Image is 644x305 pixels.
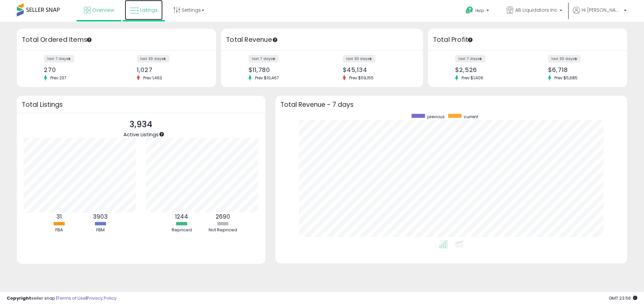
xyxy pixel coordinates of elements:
[22,35,211,45] h3: Total Ordered Items
[22,102,260,107] h3: Total Listings
[272,37,278,43] div: Tooltip anchor
[162,227,202,233] div: Repriced
[252,75,282,81] span: Prev: $10,467
[467,37,473,43] div: Tooltip anchor
[80,227,120,233] div: FBM
[427,114,445,120] span: previous
[249,55,279,63] label: last 7 days
[137,55,169,63] label: last 30 days
[39,227,79,233] div: FBA
[515,7,557,13] span: AB Liquidators Inc
[609,295,637,301] span: 2025-08-12 23:56 GMT
[346,75,377,81] span: Prev: $59,155
[475,8,484,13] span: Help
[458,75,487,81] span: Prev: $1,406
[551,75,581,81] span: Prev: $5,685
[7,295,116,302] div: seller snap | |
[123,118,159,131] p: 3,934
[548,66,615,73] div: $6,718
[226,35,418,45] h3: Total Revenue
[44,55,74,63] label: last 7 days
[137,66,204,73] div: 1,027
[140,7,158,13] span: Listings
[280,102,622,107] h3: Total Revenue - 7 days
[343,66,411,73] div: $45,134
[86,37,92,43] div: Tooltip anchor
[249,66,317,73] div: $11,780
[433,35,622,45] h3: Total Profit
[464,114,478,120] span: current
[92,7,114,13] span: Overview
[47,75,70,81] span: Prev: 237
[159,131,165,137] div: Tooltip anchor
[455,55,485,63] label: last 7 days
[465,6,474,14] i: Get Help
[56,213,62,221] b: 31
[7,295,31,301] strong: Copyright
[460,1,496,22] a: Help
[57,295,86,301] a: Terms of Use
[573,7,627,22] a: Hi [PERSON_NAME]
[140,75,165,81] span: Prev: 1,463
[87,295,116,301] a: Privacy Policy
[582,7,622,13] span: Hi [PERSON_NAME]
[455,66,523,73] div: $2,526
[203,227,243,233] div: Not Repriced
[44,66,111,73] div: 270
[343,55,375,63] label: last 30 days
[548,55,581,63] label: last 30 days
[93,213,108,221] b: 3903
[123,131,159,138] span: Active Listings
[216,213,230,221] b: 2690
[175,213,188,221] b: 1244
